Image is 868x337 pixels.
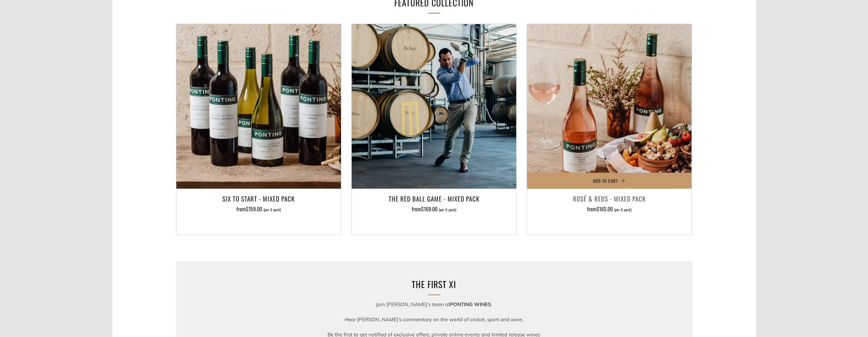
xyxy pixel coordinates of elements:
h3: Rosé & Reds - Mixed Pack [530,193,688,204]
p: Join [PERSON_NAME]'s team at . [324,299,545,310]
span: Add to Cart [593,177,618,184]
h2: The FIRST XI [324,277,545,291]
span: from [236,205,281,213]
span: (per 6 pack) [439,208,456,212]
a: The Red Ball Game - Mixed Pack from$169.00 (per 6 pack) [352,193,516,226]
h3: The Red Ball Game - Mixed Pack [355,193,513,204]
a: Six To Start - Mixed Pack from$159.00 (per 6 pack) [176,193,341,226]
p: Hear [PERSON_NAME]'s commentary on the world of cricket, sport and wine. [324,315,545,325]
span: from [412,205,456,213]
h3: Six To Start - Mixed Pack [180,193,338,204]
button: Add to Cart [527,173,692,189]
span: (per 6 pack) [264,208,281,212]
span: from [587,205,632,213]
strong: PONTING WINES [450,301,491,307]
span: $169.00 [421,205,438,213]
span: (per 6 pack) [614,208,632,212]
span: $159.00 [246,205,262,213]
span: $165.00 [596,205,613,213]
a: Rosé & Reds - Mixed Pack from$165.00 (per 6 pack) [527,193,692,226]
